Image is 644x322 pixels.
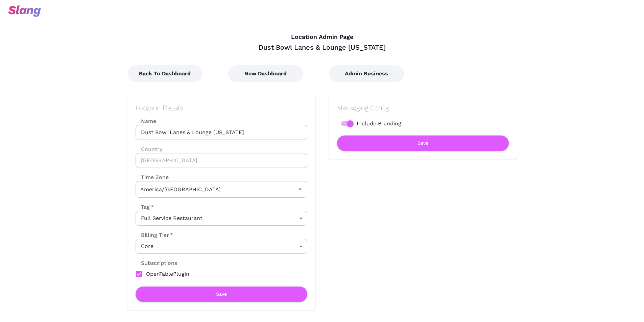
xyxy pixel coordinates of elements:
button: New Dashboard [228,65,303,82]
label: Time Zone [136,173,307,181]
div: Core [136,239,307,254]
label: Name [136,117,307,125]
div: Dust Bowl Lanes & Lounge [US_STATE] [127,43,517,52]
h2: Location Details [136,104,307,112]
a: New Dashboard [228,70,303,77]
button: Save [337,135,509,151]
span: Include Branding [357,120,401,128]
button: Save [136,287,307,302]
button: Open [295,184,305,194]
label: Billing Tier [136,231,173,239]
h4: Location Admin Page [127,33,517,41]
label: Tag [136,203,154,211]
a: Admin Business [329,70,404,77]
label: Subscriptions [136,259,177,267]
span: OpenTablePlugin [146,270,189,278]
label: Country [136,145,307,153]
div: Full Service Restaurant [136,211,307,226]
a: Back To Dashboard [127,70,202,77]
h2: Messaging Config [337,104,509,112]
img: svg+xml;base64,PHN2ZyB3aWR0aD0iOTciIGhlaWdodD0iMzQiIHZpZXdCb3g9IjAgMCA5NyAzNCIgZmlsbD0ibm9uZSIgeG... [8,5,41,17]
button: Back To Dashboard [127,65,202,82]
button: Admin Business [329,65,404,82]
